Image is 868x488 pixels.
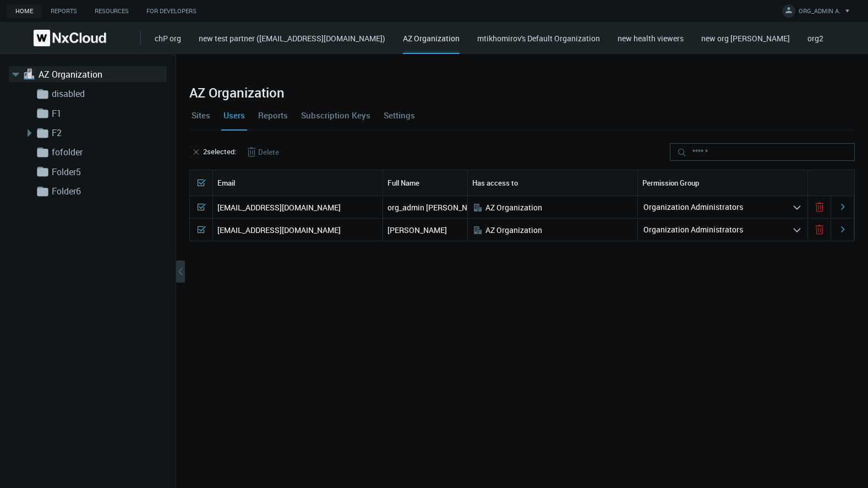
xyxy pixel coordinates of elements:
[155,33,181,44] a: chP org
[217,225,341,235] nx-search-highlight: [EMAIL_ADDRESS][DOMAIN_NAME]
[52,185,162,198] a: Folder6
[381,100,417,130] a: Settings
[7,4,42,18] a: Home
[42,4,86,18] a: Reports
[236,143,288,161] button: Delete
[221,100,247,130] a: Users
[207,147,236,156] span: selected:
[477,33,600,44] a: mtikhomirov's Default Organization
[799,7,840,19] span: ORG_ADMIN A.
[643,224,743,235] nx-search-highlight: Organization Administrators
[52,87,162,100] a: disabled
[403,32,460,54] div: AZ Organization
[807,33,823,44] a: org2
[86,4,138,18] a: Resources
[199,33,385,44] a: new test partner ([EMAIL_ADDRESS][DOMAIN_NAME])
[189,85,855,100] h2: AZ Organization
[485,225,542,235] nx-search-highlight: AZ Organization
[217,202,341,213] nx-search-highlight: [EMAIL_ADDRESS][DOMAIN_NAME]
[701,33,790,44] a: new org [PERSON_NAME]
[387,225,447,235] nx-search-highlight: [PERSON_NAME]
[618,33,684,44] a: new health viewers
[387,202,485,213] nx-search-highlight: org_admin [PERSON_NAME]
[34,30,106,46] img: Nx Cloud logo
[52,165,162,178] a: Folder5
[203,147,236,158] div: 2
[299,100,373,130] a: Subscription Keys
[138,4,205,18] a: For Developers
[643,202,743,212] nx-search-highlight: Organization Administrators
[52,107,162,120] a: F1
[485,202,542,213] nx-search-highlight: AZ Organization
[39,68,149,81] a: AZ Organization
[52,126,162,139] a: F2
[52,145,162,159] a: fofolder
[189,100,212,130] a: Sites
[256,100,290,130] a: Reports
